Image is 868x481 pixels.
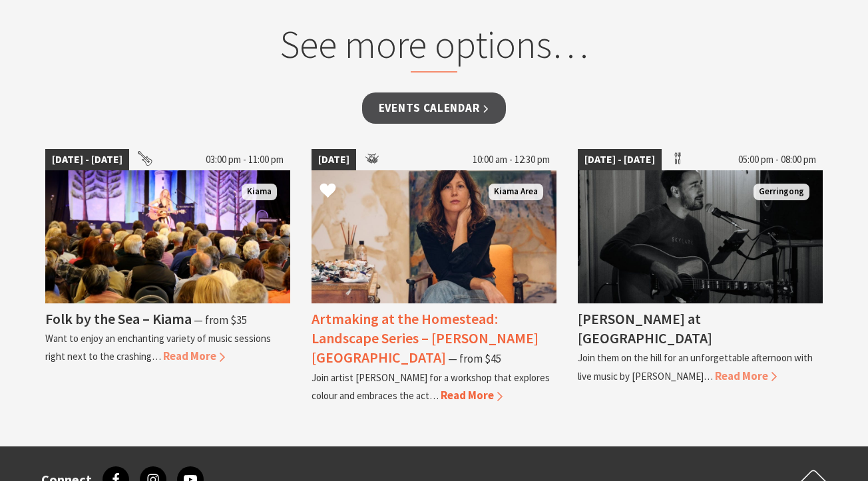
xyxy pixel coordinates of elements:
span: Read More [163,349,225,363]
a: Events Calendar [362,92,507,124]
a: [DATE] - [DATE] 05:00 pm - 08:00 pm Matt Dundas Gerringong [PERSON_NAME] at [GEOGRAPHIC_DATA] Joi... [578,149,823,404]
p: Join them on the hill for an unforgettable afternoon with live music by [PERSON_NAME]… [578,351,813,382]
h4: [PERSON_NAME] at [GEOGRAPHIC_DATA] [578,309,712,347]
img: Folk by the Sea - Showground Pavilion [45,170,290,303]
span: 10:00 am - 12:30 pm [466,149,556,170]
span: 03:00 pm - 11:00 pm [199,149,290,170]
span: Read More [715,369,777,383]
span: ⁠— from $45 [448,351,501,366]
span: 05:00 pm - 08:00 pm [732,149,823,170]
a: [DATE] - [DATE] 03:00 pm - 11:00 pm Folk by the Sea - Showground Pavilion Kiama Folk by the Sea –... [45,149,290,404]
button: Click to Favourite Artmaking at the Homestead: Landscape Series – Amber Wallis [306,169,349,214]
span: Kiama Area [489,184,543,200]
p: Want to enjoy an enchanting variety of music sessions right next to the crashing… [45,332,271,363]
span: Kiama [242,184,277,200]
span: [DATE] - [DATE] [578,149,662,170]
img: Amber sits in her studio with several paintings behind her [312,170,556,303]
h2: See more options… [180,21,688,73]
img: Matt Dundas [578,170,823,303]
span: [DATE] - [DATE] [45,149,129,170]
a: [DATE] 10:00 am - 12:30 pm Amber sits in her studio with several paintings behind her Kiama Area ... [312,149,556,404]
span: Read More [441,388,503,402]
span: [DATE] [312,149,356,170]
h4: Folk by the Sea – Kiama [45,309,192,328]
span: ⁠— from $35 [194,313,247,327]
span: Gerringong [754,184,809,200]
p: Join artist [PERSON_NAME] for a workshop that explores colour and embraces the act… [312,371,550,402]
h4: Artmaking at the Homestead: Landscape Series – [PERSON_NAME][GEOGRAPHIC_DATA] [312,309,539,367]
